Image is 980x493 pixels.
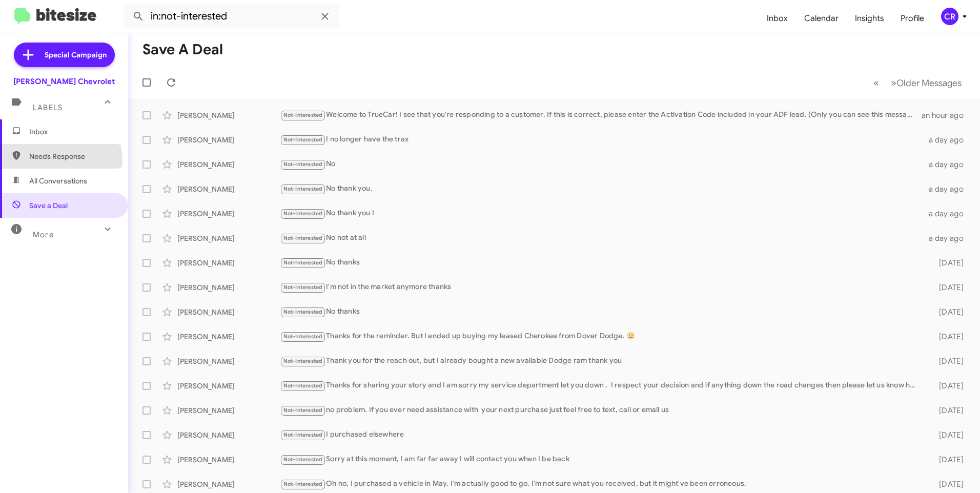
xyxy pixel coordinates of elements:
[283,481,323,487] span: Not-Interested
[283,432,323,438] span: Not-Interested
[283,382,323,389] span: Not-Interested
[124,4,339,29] input: Search
[873,76,879,89] span: «
[177,110,280,120] div: [PERSON_NAME]
[177,405,280,416] div: [PERSON_NAME]
[923,159,972,170] div: a day ago
[283,358,323,364] span: Not-Interested
[29,127,116,137] span: Inbox
[283,407,323,414] span: Not-Interested
[283,456,323,463] span: Not-Interested
[283,259,323,266] span: Not-Interested
[177,233,280,243] div: [PERSON_NAME]
[13,76,115,87] div: [PERSON_NAME] Chevrolet
[280,306,923,318] div: No thanks
[923,332,972,342] div: [DATE]
[177,479,280,489] div: [PERSON_NAME]
[177,282,280,293] div: [PERSON_NAME]
[177,455,280,465] div: [PERSON_NAME]
[923,184,972,194] div: a day ago
[280,380,923,392] div: Thanks for sharing your story and I am sorry my service department let you down . I respect your ...
[177,184,280,194] div: [PERSON_NAME]
[923,356,972,366] div: [DATE]
[280,232,923,244] div: No not at all
[891,76,896,89] span: »
[759,4,796,33] a: Inbox
[892,4,932,33] a: Profile
[283,112,323,118] span: Not-Interested
[796,4,847,33] a: Calendar
[280,158,923,170] div: No
[923,405,972,416] div: [DATE]
[177,356,280,366] div: [PERSON_NAME]
[280,281,923,293] div: I'm not in the market anymore thanks
[280,183,923,195] div: No thank you.
[923,209,972,219] div: a day ago
[923,479,972,489] div: [DATE]
[283,210,323,217] span: Not-Interested
[923,282,972,293] div: [DATE]
[867,72,885,93] button: Previous
[932,8,969,25] button: CR
[283,161,323,168] span: Not-Interested
[923,307,972,317] div: [DATE]
[280,257,923,269] div: No thanks
[142,42,223,58] h1: Save a Deal
[923,233,972,243] div: a day ago
[280,429,923,441] div: I purchased elsewhere
[283,186,323,192] span: Not-Interested
[45,50,107,60] span: Special Campaign
[896,77,962,89] span: Older Messages
[177,430,280,440] div: [PERSON_NAME]
[283,309,323,315] span: Not-Interested
[177,381,280,391] div: [PERSON_NAME]
[177,159,280,170] div: [PERSON_NAME]
[29,200,68,211] span: Save a Deal
[280,134,923,146] div: I no longer have the trax
[922,110,972,120] div: an hour ago
[177,307,280,317] div: [PERSON_NAME]
[847,4,892,33] a: Insights
[280,404,923,416] div: no problem. If you ever need assistance with your next purchase just feel free to text, call or e...
[280,355,923,367] div: Thank you for the reach out, but I already bought a new available Dodge ram thank you
[885,72,968,93] button: Next
[177,135,280,145] div: [PERSON_NAME]
[868,72,968,93] nav: Page navigation example
[177,258,280,268] div: [PERSON_NAME]
[923,455,972,465] div: [DATE]
[177,332,280,342] div: [PERSON_NAME]
[280,109,922,121] div: Welcome to TrueCar! I see that you're responding to a customer. If this is correct, please enter ...
[923,258,972,268] div: [DATE]
[280,331,923,342] div: Thanks for the reminder. But I ended up buying my leased Cherokee from Dover Dodge. 😃
[33,103,63,112] span: Labels
[33,230,54,239] span: More
[280,454,923,465] div: Sorry at this moment, I am far far away I will contact you when I be back
[923,430,972,440] div: [DATE]
[14,43,115,67] a: Special Campaign
[29,151,116,161] span: Needs Response
[29,176,87,186] span: All Conversations
[177,209,280,219] div: [PERSON_NAME]
[941,8,958,25] div: CR
[923,381,972,391] div: [DATE]
[280,208,923,219] div: No thank you I
[280,478,923,490] div: Oh no, I purchased a vehicle in May. I'm actually good to go. I'm not sure what you received, but...
[923,135,972,145] div: a day ago
[283,333,323,340] span: Not-Interested
[283,284,323,291] span: Not-Interested
[283,136,323,143] span: Not-Interested
[283,235,323,241] span: Not-Interested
